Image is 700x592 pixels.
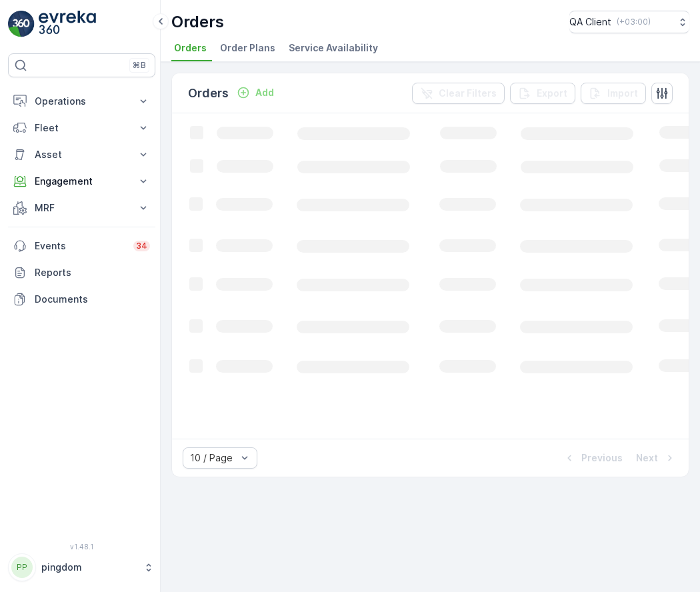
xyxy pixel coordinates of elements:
[8,168,155,195] button: Engagement
[289,41,378,55] span: Service Availability
[8,286,155,313] a: Documents
[617,17,651,27] p: ( +03:00 )
[35,95,129,108] p: Operations
[439,87,497,100] p: Clear Filters
[581,451,623,465] p: Previous
[35,201,129,215] p: MRF
[35,239,125,253] p: Events
[35,148,129,161] p: Asset
[41,561,137,574] p: pingdom
[581,83,646,104] button: Import
[35,175,129,188] p: Engagement
[8,553,155,581] button: PPpingdom
[35,266,150,279] p: Reports
[220,41,275,55] span: Order Plans
[8,259,155,286] a: Reports
[412,83,505,104] button: Clear Filters
[607,87,638,100] p: Import
[188,84,229,103] p: Orders
[8,543,155,551] span: v 1.48.1
[569,15,611,29] p: QA Client
[133,60,146,71] p: ⌘B
[510,83,575,104] button: Export
[8,141,155,168] button: Asset
[8,195,155,221] button: MRF
[35,293,150,306] p: Documents
[8,11,35,37] img: logo
[635,450,678,466] button: Next
[39,11,96,37] img: logo_light-DOdMpM7g.png
[8,88,155,115] button: Operations
[255,86,274,99] p: Add
[561,450,624,466] button: Previous
[231,85,279,101] button: Add
[569,11,689,33] button: QA Client(+03:00)
[8,115,155,141] button: Fleet
[35,121,129,135] p: Fleet
[136,241,147,251] p: 34
[11,557,33,578] div: PP
[171,11,224,33] p: Orders
[8,233,155,259] a: Events34
[537,87,567,100] p: Export
[636,451,658,465] p: Next
[174,41,207,55] span: Orders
